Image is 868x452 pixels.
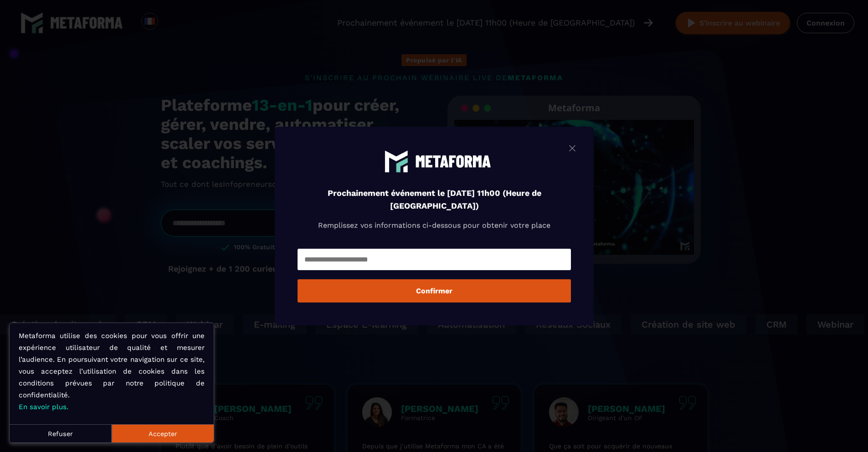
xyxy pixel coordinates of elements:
[19,330,205,413] p: Metaforma utilise des cookies pour vous offrir une expérience utilisateur de qualité et mesurer l...
[10,424,112,442] button: Refuser
[298,279,571,303] button: Confirmer
[112,424,214,442] button: Accepter
[320,187,548,212] h4: Prochainement événement le [DATE] 11h00 (Heure de [GEOGRAPHIC_DATA])
[567,143,578,154] img: close
[298,219,571,232] p: Remplissez vos informations ci-dessous pour obtenir votre place
[19,403,68,411] a: En savoir plus.
[377,149,491,173] img: main logo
